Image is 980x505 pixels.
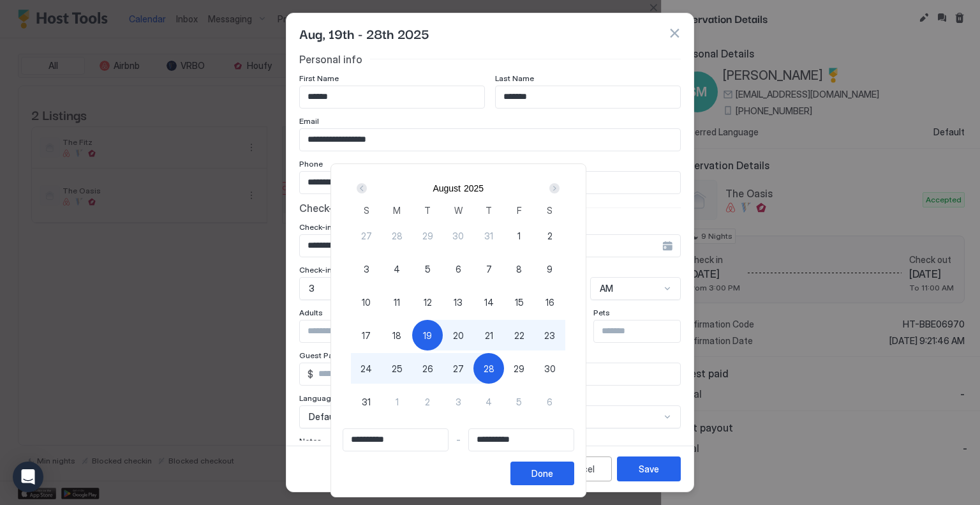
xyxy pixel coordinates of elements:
[433,183,461,193] button: August
[473,253,504,284] button: 7
[504,287,535,317] button: 15
[364,204,369,217] span: S
[484,229,493,243] span: 31
[544,362,556,375] span: 30
[354,181,371,196] button: Prev
[452,229,464,243] span: 30
[351,253,382,284] button: 3
[456,262,461,276] span: 6
[362,329,371,342] span: 17
[360,362,372,375] span: 24
[412,253,443,284] button: 5
[485,329,493,342] span: 21
[425,395,430,409] span: 2
[484,296,494,309] span: 14
[514,362,524,375] span: 29
[469,429,574,451] input: Input Field
[456,434,461,446] span: -
[454,204,463,217] span: W
[453,362,464,375] span: 27
[351,220,382,251] button: 27
[412,386,443,417] button: 2
[473,287,504,317] button: 14
[382,320,412,350] button: 18
[364,262,369,276] span: 3
[454,296,463,309] span: 13
[425,262,431,276] span: 5
[510,462,574,485] button: Done
[351,386,382,417] button: 31
[382,353,412,384] button: 25
[351,320,382,350] button: 17
[486,204,492,217] span: T
[362,395,371,409] span: 31
[546,296,554,309] span: 16
[473,386,504,417] button: 4
[13,462,43,492] div: Open Intercom Messenger
[443,287,473,317] button: 13
[361,229,372,243] span: 27
[443,353,473,384] button: 27
[547,204,553,217] span: S
[516,395,522,409] span: 5
[515,296,524,309] span: 15
[535,320,565,350] button: 23
[412,220,443,251] button: 29
[535,253,565,284] button: 9
[382,220,412,251] button: 28
[396,395,399,409] span: 1
[504,386,535,417] button: 5
[473,220,504,251] button: 31
[412,320,443,350] button: 19
[504,320,535,350] button: 22
[453,329,464,342] span: 20
[392,329,401,342] span: 18
[351,353,382,384] button: 24
[443,386,473,417] button: 3
[393,204,401,217] span: M
[443,320,473,350] button: 20
[504,220,535,251] button: 1
[545,181,562,196] button: Next
[486,262,492,276] span: 7
[535,386,565,417] button: 6
[456,395,461,409] span: 3
[517,229,521,243] span: 1
[486,395,492,409] span: 4
[547,395,553,409] span: 6
[473,320,504,350] button: 21
[351,287,382,317] button: 10
[516,262,522,276] span: 8
[443,220,473,251] button: 30
[424,296,432,309] span: 12
[422,229,433,243] span: 29
[517,204,522,217] span: F
[535,220,565,251] button: 2
[394,296,400,309] span: 11
[535,353,565,384] button: 30
[473,353,504,384] button: 28
[382,287,412,317] button: 11
[412,287,443,317] button: 12
[464,183,484,193] button: 2025
[362,296,371,309] span: 10
[484,362,494,375] span: 28
[412,353,443,384] button: 26
[544,329,555,342] span: 23
[443,253,473,284] button: 6
[422,362,433,375] span: 26
[547,262,553,276] span: 9
[382,253,412,284] button: 4
[424,204,431,217] span: T
[382,386,412,417] button: 1
[547,229,553,243] span: 2
[423,329,432,342] span: 19
[504,253,535,284] button: 8
[531,467,553,480] div: Done
[392,229,403,243] span: 28
[394,262,400,276] span: 4
[535,287,565,317] button: 16
[504,353,535,384] button: 29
